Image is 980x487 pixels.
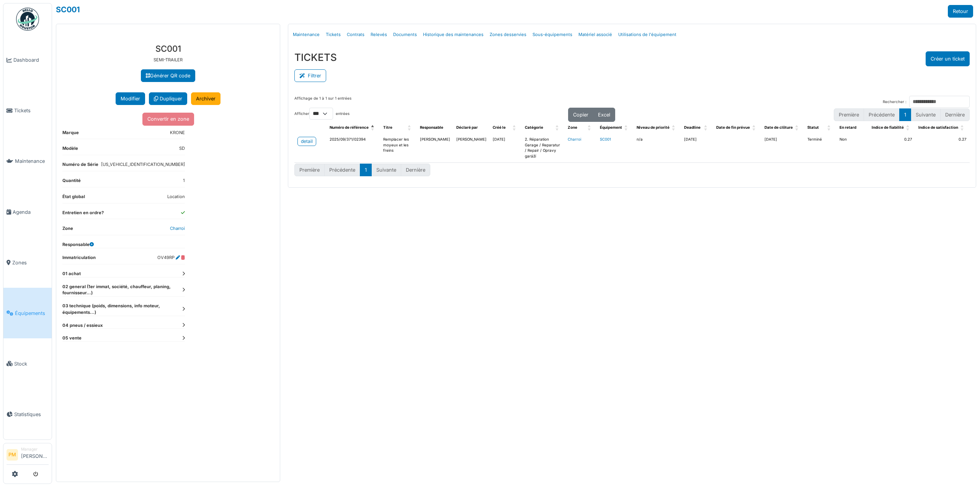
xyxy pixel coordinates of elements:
div: Affichage de 1 à 1 sur 1 entrées [294,96,351,108]
dd: SD [179,145,185,152]
td: 2. Réparation Garage / Reparatur / Repair / Opravy garáží [522,134,565,162]
span: Stock [14,360,49,367]
dt: 04 pneus / essieux [62,322,185,329]
dt: Entretien en ordre? [62,210,104,219]
h3: TICKETS [294,51,337,63]
span: Équipement: Activate to sort [624,122,629,134]
span: Équipements [15,310,49,317]
dt: État global [62,193,85,203]
dd: [US_VEHICLE_IDENTIFICATION_NUMBER] [101,161,185,168]
dt: 05 vente [62,335,185,341]
td: Terminé [804,134,836,162]
span: Indice de fiabilité [872,125,904,130]
span: Catégorie: Activate to sort [555,122,560,134]
td: Non [836,134,869,162]
a: Dashboard [3,35,52,85]
span: Date de fin prévue [716,125,750,130]
span: Deadline: Activate to sort [704,122,709,134]
dd: OV49RP [157,254,185,261]
span: Statut: Activate to sort [827,122,832,134]
span: Zones [12,259,49,266]
td: 0.27 [915,134,970,162]
a: Zones [3,237,52,288]
dt: Quantité [62,177,81,187]
dt: Modèle [62,145,78,155]
a: Matériel associé [575,26,615,44]
dt: Immatriculation [62,254,96,264]
span: Tickets [14,107,49,114]
a: Contrats [344,26,367,44]
button: 1 [899,108,911,121]
button: Modifier [116,92,145,105]
button: Filtrer [294,69,326,82]
span: En retard [840,125,856,130]
li: [PERSON_NAME] [21,446,49,463]
a: SC001 [600,137,611,141]
span: Statistiques [14,411,49,418]
img: Badge_color-CXgf-gQk.svg [16,8,39,31]
span: Date de clôture [764,125,793,130]
a: PM Manager[PERSON_NAME] [7,446,49,465]
a: Retour [948,5,973,18]
a: Générer QR code [141,69,195,82]
span: Titre: Activate to sort [408,122,412,134]
div: detail [301,138,313,145]
a: Tickets [323,26,344,44]
span: Date de fin prévue: Activate to sort [752,122,757,134]
a: SC001 [56,5,80,14]
span: Niveau de priorité [637,125,670,130]
a: Zones desservies [487,26,529,44]
a: Tickets [3,85,52,136]
button: Excel [593,108,615,122]
span: Indice de fiabilité: Activate to sort [906,122,911,134]
span: Agenda [13,208,49,216]
a: Documents [390,26,420,44]
nav: pagination [834,108,970,121]
td: Remplacer les moyeux et les freins [380,134,417,162]
td: 0.27 [869,134,915,162]
a: Maintenance [3,136,52,187]
dt: Marque [62,130,79,139]
td: n/a [634,134,681,162]
dt: 03 technique (poids, dimensions, info moteur, équipements...) [62,303,185,316]
span: Niveau de priorité: Activate to sort [672,122,676,134]
a: Archiver [191,92,220,105]
span: Dashboard [13,56,49,64]
a: Équipements [3,288,52,338]
a: Agenda [3,187,52,237]
td: [PERSON_NAME] [417,134,453,162]
span: Équipement [600,125,622,130]
a: Historique des maintenances [420,26,487,44]
span: Excel [598,112,610,118]
a: Stock [3,338,52,389]
span: Copier [573,112,588,118]
span: Déclaré par [456,125,478,130]
a: Relevés [367,26,390,44]
div: Manager [21,446,49,452]
span: Titre [383,125,392,130]
span: Responsable [420,125,443,130]
span: Indice de satisfaction [918,125,958,130]
span: Zone: Activate to sort [588,122,592,134]
span: Créé le: Activate to sort [513,122,517,134]
dd: 1 [183,177,185,184]
dd: KRONE [170,130,185,136]
a: Statistiques [3,389,52,439]
select: Afficherentrées [309,108,333,120]
td: [DATE] [681,134,713,162]
dd: Location [167,193,185,200]
span: Maintenance [15,157,49,165]
nav: pagination [294,164,430,176]
dt: Zone [62,225,73,235]
a: Utilisations de l'équipement [615,26,679,44]
span: Numéro de référence: Activate to invert sorting [371,122,376,134]
h3: SC001 [62,44,274,54]
a: Sous-équipements [529,26,575,44]
dt: 02 general (1er immat, société, chauffeur, planing, fournisseur...) [62,284,185,297]
label: Rechercher : [883,99,906,105]
td: [DATE] [761,134,804,162]
button: 1 [360,164,372,176]
button: Créer un ticket [926,51,970,66]
span: Statut [807,125,819,130]
td: [DATE] [490,134,522,162]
